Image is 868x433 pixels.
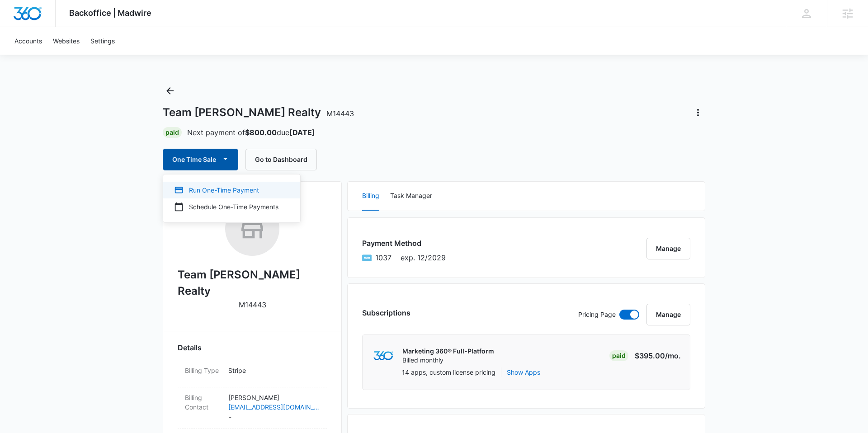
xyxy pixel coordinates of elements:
h3: Payment Method [362,238,446,249]
h2: Team [PERSON_NAME] Realty [178,267,327,299]
p: Pricing Page [578,310,616,320]
p: Stripe [228,366,320,375]
div: Run One-Time Payment [174,185,278,195]
button: Manage [646,304,690,325]
button: Task Manager [390,182,432,211]
button: Run One-Time Payment [163,182,300,198]
div: Schedule One-Time Payments [174,202,278,212]
dd: - [228,393,320,423]
button: Actions [691,105,705,120]
div: Billing Contact[PERSON_NAME][EMAIL_ADDRESS][DOMAIN_NAME]- [178,387,327,428]
div: Billing TypeStripe [178,360,327,387]
p: Marketing 360® Full-Platform [402,347,494,356]
button: Go to Dashboard [245,149,317,170]
a: Websites [47,27,85,55]
button: Billing [362,182,379,211]
strong: [DATE] [289,128,315,137]
h3: Subscriptions [362,307,410,318]
span: American Express ending with [375,252,392,263]
div: Paid [609,350,628,361]
dt: Billing Type [185,366,221,375]
span: Details [178,342,202,353]
h1: Team [PERSON_NAME] Realty [163,106,354,119]
p: Billed monthly [402,356,494,365]
img: marketing360Logo [373,351,393,361]
strong: $800.00 [245,128,277,137]
div: Paid [163,127,182,138]
button: Schedule One-Time Payments [163,198,300,215]
span: /mo. [665,351,681,360]
button: One Time Sale [163,149,238,170]
button: Show Apps [507,367,540,377]
p: 14 apps, custom license pricing [402,367,495,377]
a: Settings [85,27,120,55]
button: Manage [646,238,690,259]
p: M14443 [239,299,266,310]
dt: Billing Contact [185,393,221,412]
span: M14443 [326,109,354,118]
p: $395.00 [635,350,681,361]
button: Back [163,84,177,98]
a: Accounts [9,27,47,55]
span: exp. 12/2029 [401,252,446,263]
p: [PERSON_NAME] [228,393,320,402]
p: Next payment of due [187,127,315,138]
a: [EMAIL_ADDRESS][DOMAIN_NAME] [228,402,320,412]
span: Backoffice | Madwire [69,8,151,18]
